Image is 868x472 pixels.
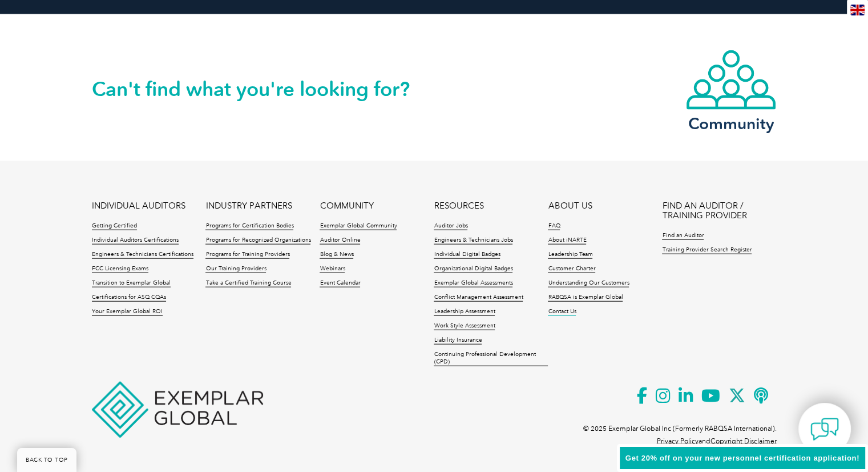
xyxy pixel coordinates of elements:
span: Get 20% off on your new personnel certification application! [625,454,859,462]
a: Community [685,49,777,131]
a: Understanding Our Customers [548,279,629,287]
a: COMMUNITY [320,201,373,211]
a: Copyright Disclaimer [710,437,777,445]
a: Privacy Policy [657,437,699,445]
a: Webinars [320,265,345,273]
a: Transition to Exemplar Global [92,279,171,287]
a: Customer Charter [548,265,595,273]
a: BACK TO TOP [17,448,76,472]
a: Organizational Digital Badges [434,265,512,273]
a: Our Training Providers [205,265,266,273]
a: FAQ [548,222,560,230]
h3: Community [685,117,777,131]
a: Engineers & Technicians Jobs [434,237,512,245]
img: en [850,5,865,15]
p: and [657,435,777,447]
a: RESOURCES [434,201,483,211]
p: © 2025 Exemplar Global Inc (Formerly RABQSA International). [583,422,777,435]
a: Individual Digital Badges [434,251,500,259]
a: Take a Certified Training Course [205,279,291,287]
a: INDIVIDUAL AUDITORS [92,201,185,211]
a: Conflict Management Assessment [434,294,523,302]
img: contact-chat.png [810,415,839,443]
a: Blog & News [320,251,353,259]
img: icon-community.webp [685,49,777,111]
a: Leadership Assessment [434,308,495,316]
a: Getting Certified [92,222,137,230]
a: Continuing Professional Development (CPD) [434,351,548,366]
a: Contact Us [548,308,576,316]
h2: Can't find what you're looking for? [92,80,434,98]
img: Exemplar Global [92,382,263,438]
a: FIND AN AUDITOR / TRAINING PROVIDER [662,201,776,221]
a: ABOUT US [548,201,592,211]
a: Programs for Certification Bodies [205,222,293,230]
a: Auditor Online [320,237,360,245]
a: FCC Licensing Exams [92,265,148,273]
a: Your Exemplar Global ROI [92,308,163,316]
a: Auditor Jobs [434,222,467,230]
a: Event Calendar [320,279,360,287]
a: Certifications for ASQ CQAs [92,294,166,302]
a: Work Style Assessment [434,322,495,330]
a: Programs for Training Providers [205,251,289,259]
a: Individual Auditors Certifications [92,237,179,245]
a: Exemplar Global Assessments [434,279,512,287]
a: Liability Insurance [434,337,482,345]
a: RABQSA is Exemplar Global [548,294,623,302]
a: Programs for Recognized Organizations [205,237,310,245]
a: Exemplar Global Community [320,222,397,230]
a: INDUSTRY PARTNERS [205,201,292,211]
a: Engineers & Technicians Certifications [92,251,193,259]
a: About iNARTE [548,237,586,245]
a: Training Provider Search Register [662,246,752,254]
a: Find an Auditor [662,232,704,240]
a: Leadership Team [548,251,592,259]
